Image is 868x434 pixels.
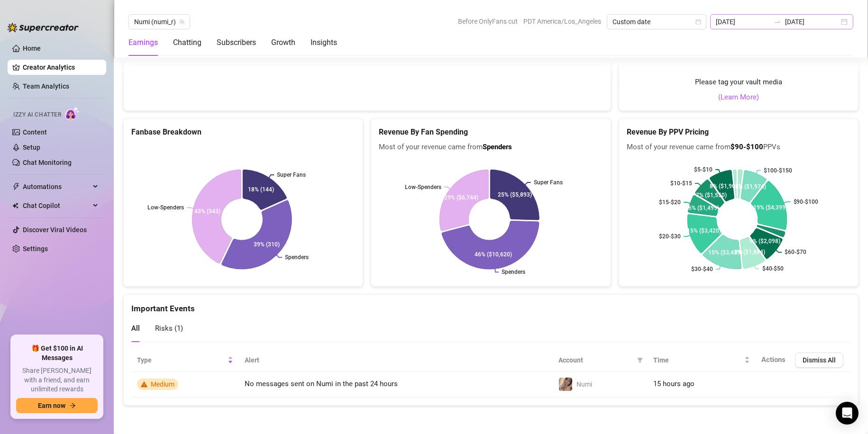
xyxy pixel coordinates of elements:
img: Numi [559,378,572,391]
input: Start date [716,17,770,27]
text: Low-Spenders [405,183,441,190]
span: Most of your revenue came from PPVs [627,142,850,153]
b: $90-$100 [731,143,763,151]
div: Important Events [131,295,850,315]
input: End date [785,17,839,27]
span: Medium [151,380,174,388]
a: Setup [23,144,40,151]
text: $15-$20 [659,199,681,206]
span: Izzy AI Chatter [13,110,61,119]
span: PDT America/Los_Angeles [523,14,601,28]
a: (Learn More) [718,92,759,103]
span: Numi (numi_r) [134,15,184,29]
text: $5-$10 [694,166,713,173]
text: $90-$100 [794,199,819,205]
span: No messages sent on Numi in the past 24 hours [245,380,398,388]
h5: Fanbase Breakdown [131,127,355,138]
a: Discover Viral Videos [23,226,87,234]
span: Share [PERSON_NAME] with a friend, and earn unlimited rewards [16,366,98,394]
span: Before OnlyFans cut [458,14,518,28]
img: AI Chatter [65,107,80,120]
span: Time [653,355,742,365]
text: $60-$70 [785,249,807,256]
span: to [774,18,781,26]
text: $20-$30 [659,233,681,240]
span: warning [141,381,147,388]
img: logo-BBDzfeDw.svg [8,23,79,32]
span: Most of your revenue came from [379,142,603,153]
button: Earn nowarrow-right [16,398,98,413]
span: Please tag your vault media [695,77,782,88]
a: Settings [23,245,48,253]
text: Super Fans [277,172,306,178]
th: Alert [239,349,553,372]
span: Custom date [612,15,701,29]
text: $40-$50 [762,266,784,272]
text: Low-Spenders [147,204,184,211]
text: $10-$15 [670,180,692,187]
span: Numi [576,380,592,388]
span: arrow-right [69,402,76,409]
a: Home [23,45,41,52]
span: Account [558,355,633,365]
div: Subscribers [217,37,256,48]
th: Type [131,349,239,372]
a: Creator Analytics [23,60,99,75]
a: Team Analytics [23,82,69,90]
th: Time [648,349,756,372]
span: swap-right [774,18,781,26]
text: Super Fans [534,179,563,186]
span: thunderbolt [12,183,20,190]
span: 🎁 Get $100 in AI Messages [16,344,98,362]
span: team [179,19,185,25]
div: Open Intercom Messenger [836,402,859,425]
span: Actions [761,355,786,364]
span: Earn now [38,402,65,409]
h5: Revenue By PPV Pricing [627,127,850,138]
div: Insights [311,37,337,48]
span: filter [637,357,643,363]
span: All [131,324,140,333]
img: Chat Copilot [12,202,18,209]
span: Automations [23,179,90,194]
span: Dismiss All [803,356,836,364]
div: Chatting [173,37,201,48]
a: Chat Monitoring [23,159,72,166]
div: Earnings [128,37,158,48]
text: $100-$150 [764,167,792,174]
span: calendar [695,19,701,25]
b: Spenders [483,143,512,151]
button: Dismiss All [795,353,843,368]
span: Risks ( 1 ) [155,324,183,333]
span: Chat Copilot [23,198,90,213]
a: Content [23,128,47,136]
span: filter [635,353,645,367]
h5: Revenue By Fan Spending [379,127,603,138]
text: $30-$40 [691,266,713,272]
text: Spenders [285,254,309,261]
text: Spenders [502,269,525,275]
span: 15 hours ago [653,380,694,388]
div: Growth [271,37,295,48]
span: Type [137,355,226,365]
